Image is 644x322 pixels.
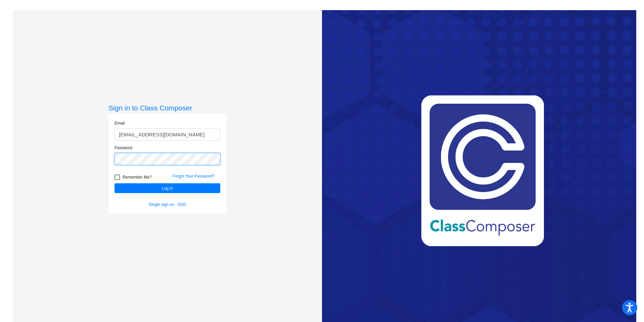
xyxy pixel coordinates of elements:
[172,174,215,179] a: Forgot Your Password?
[115,145,132,151] label: Password
[108,104,226,112] h3: Sign in to Class Composer
[115,120,125,126] label: Email
[149,202,186,207] a: Single sign on - SSO
[123,173,152,181] span: Remember Me?
[115,183,220,193] button: Log In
